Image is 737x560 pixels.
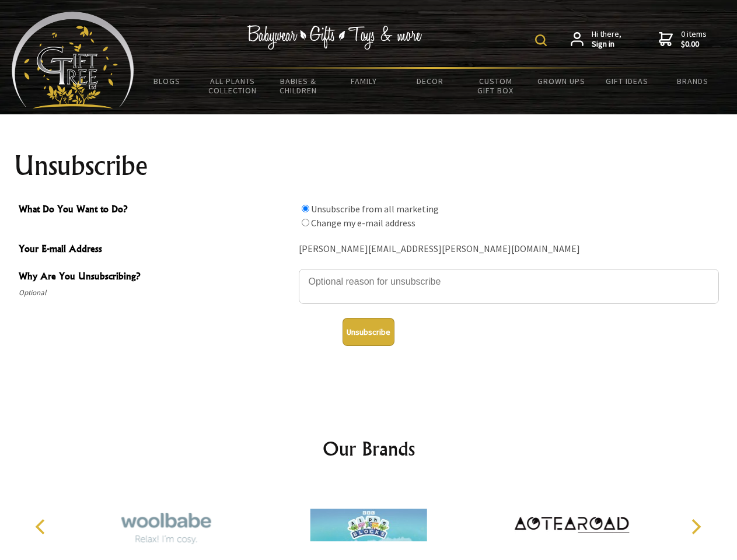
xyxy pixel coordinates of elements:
[19,202,293,219] span: What Do You Want to Do?
[19,269,293,286] span: Why Are You Unsubscribing?
[29,514,55,540] button: Previous
[302,219,309,226] input: What Do You Want to Do?
[463,69,529,103] a: Custom Gift Box
[660,69,726,93] a: Brands
[12,12,134,108] img: Babyware - Gifts - Toys and more...
[200,69,266,103] a: All Plants Collection
[299,240,719,258] div: [PERSON_NAME][EMAIL_ADDRESS][PERSON_NAME][DOMAIN_NAME]
[683,514,708,540] button: Next
[681,29,707,50] span: 0 items
[331,69,397,93] a: Family
[681,39,707,50] strong: $0.00
[19,242,293,258] span: Your E-mail Address
[299,269,719,304] textarea: Why Are You Unsubscribing?
[247,25,422,50] img: Babywear - Gifts - Toys & more
[571,29,621,50] a: Hi there,Sign in
[134,69,200,93] a: BLOGS
[266,69,331,103] a: Babies & Children
[14,152,724,180] h1: Unsubscribe
[19,286,293,300] span: Optional
[592,39,621,50] strong: Sign in
[23,435,714,463] h2: Our Brands
[528,69,594,93] a: Grown Ups
[659,29,707,50] a: 0 items$0.00
[311,203,439,215] label: Unsubscribe from all marketing
[594,69,660,93] a: Gift Ideas
[343,318,394,346] button: Unsubscribe
[311,217,415,229] label: Change my e-mail address
[302,205,309,212] input: What Do You Want to Do?
[397,69,463,93] a: Decor
[592,29,621,50] span: Hi there,
[535,34,547,46] img: product search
